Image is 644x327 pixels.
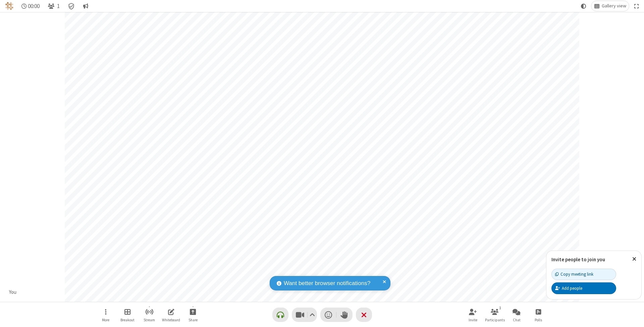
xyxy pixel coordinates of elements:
button: Change layout [591,1,629,11]
button: Send a reaction [320,308,336,322]
span: 1 [57,3,60,9]
span: Stream [144,318,155,322]
button: Fullscreen [632,1,642,11]
button: Conversation [80,1,91,11]
div: 1 [497,305,503,311]
button: Open poll [528,305,548,324]
button: Connect your audio [272,308,288,322]
button: Close popover [627,251,641,267]
span: Invite [469,318,477,322]
button: Open menu [96,305,116,324]
button: Stop video (⌘+Shift+V) [292,308,317,322]
span: Want better browser notifications? [284,279,370,288]
button: End or leave meeting [356,308,372,322]
button: Open chat [506,305,527,324]
button: Open participant list [485,305,505,324]
span: Gallery view [602,3,626,9]
button: Video setting [308,308,317,322]
div: You [7,288,19,296]
span: Polls [535,318,542,322]
button: Add people [551,282,616,294]
div: Copy meeting link [555,271,593,277]
button: Raise hand [336,308,353,322]
div: Meeting details Encryption enabled [65,1,78,11]
label: Invite people to join you [551,256,605,263]
span: Chat [513,318,521,322]
div: Timer [19,1,43,11]
button: Open participant list [45,1,62,11]
button: Start streaming [139,305,159,324]
button: Start sharing [183,305,203,324]
span: Share [189,318,198,322]
span: 00:00 [28,3,40,9]
img: QA Selenium DO NOT DELETE OR CHANGE [5,2,13,10]
span: Participants [485,318,505,322]
span: More [102,318,109,322]
button: Copy meeting link [551,269,616,280]
button: Open shared whiteboard [161,305,181,324]
button: Using system theme [578,1,589,11]
button: Manage Breakout Rooms [117,305,138,324]
span: Whiteboard [162,318,180,322]
span: Breakout [120,318,135,322]
button: Invite participants (⌘+Shift+I) [463,305,483,324]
